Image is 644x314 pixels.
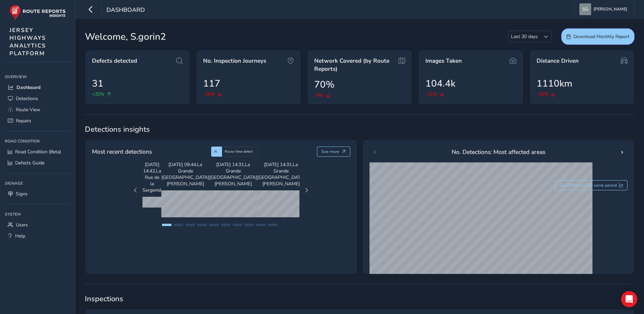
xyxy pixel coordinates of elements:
[222,147,258,157] div: Route View defect
[561,28,635,45] button: Download Monthly Report
[314,77,334,92] span: 70%
[5,188,70,199] a: Signs
[425,76,455,91] span: 104.4k
[15,160,44,166] span: Defects Guide
[203,91,215,98] span: -39%
[5,115,70,126] a: Repairs
[537,57,579,65] span: Distance Driven
[142,161,161,193] span: [DATE] 14:42 , La Rue de la Sergenté
[16,191,28,197] span: Signs
[452,148,545,156] span: No. Detections: Most affected areas
[5,178,70,188] div: Signage
[302,186,311,195] button: Next Page
[5,72,70,82] div: Overview
[5,82,70,93] a: Dashboard
[257,161,305,187] span: [DATE] 14:31 , La Grande [GEOGRAPHIC_DATA][PERSON_NAME]
[15,149,61,155] span: Road Condition (Beta)
[92,147,152,156] span: Most recent detections
[16,222,28,228] span: Users
[245,224,254,226] button: Page 8
[317,147,350,157] button: See more
[5,104,70,115] a: Route View
[537,76,572,91] span: 1110km
[174,224,183,226] button: Page 2
[221,224,230,226] button: Page 6
[16,95,38,102] span: Detections
[92,91,104,98] span: +35%
[256,224,266,226] button: Page 9
[5,209,70,219] div: System
[621,291,637,307] div: Open Intercom Messenger
[579,3,630,15] button: [PERSON_NAME]
[106,6,145,15] span: Dashboard
[16,118,31,124] span: Repairs
[209,224,219,226] button: Page 5
[225,149,253,154] span: Route View defect
[593,3,627,15] span: [PERSON_NAME]
[211,147,222,157] div: AI
[92,76,103,91] span: 31
[5,230,70,242] a: Help
[5,93,70,104] a: Detections
[197,224,207,226] button: Page 4
[559,183,617,188] span: See difference for same period
[161,161,209,187] span: [DATE] 09:44 , La Grande [GEOGRAPHIC_DATA][PERSON_NAME]
[92,57,137,65] span: Defects detected
[209,161,257,187] span: [DATE] 14:31 , La Grande [GEOGRAPHIC_DATA][PERSON_NAME]
[5,146,70,157] a: Road Condition (Beta)
[425,91,437,98] span: -31%
[5,136,70,146] div: Road Condition
[537,91,548,98] span: -34%
[9,5,66,20] img: rr logo
[5,219,70,230] a: Users
[314,92,323,99] span: -8%
[162,224,171,226] button: Page 1
[573,33,630,40] span: Download Monthly Report
[314,57,396,73] span: Network Covered (by Route Reports)
[15,233,25,239] span: Help
[268,224,278,226] button: Page 10
[321,149,339,154] span: See more
[203,76,220,91] span: 117
[579,3,591,15] img: diamond-layout
[203,57,266,65] span: No. Inspection Journeys
[5,157,70,168] a: Defects Guide
[233,224,242,226] button: Page 7
[186,224,195,226] button: Page 3
[509,31,540,42] span: Last 30 days
[555,180,628,190] button: See difference for same period
[214,149,217,154] span: AI
[85,124,635,134] span: Detections insights
[425,57,462,65] span: Images Taken
[131,186,140,195] button: Previous Page
[9,26,46,57] span: JERSEY HIGHWAYS ANALYTICS PLATFORM
[16,106,40,113] span: Route View
[17,84,40,91] span: Dashboard
[85,30,166,44] span: Welcome, S.gorin2
[85,294,635,304] span: Inspections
